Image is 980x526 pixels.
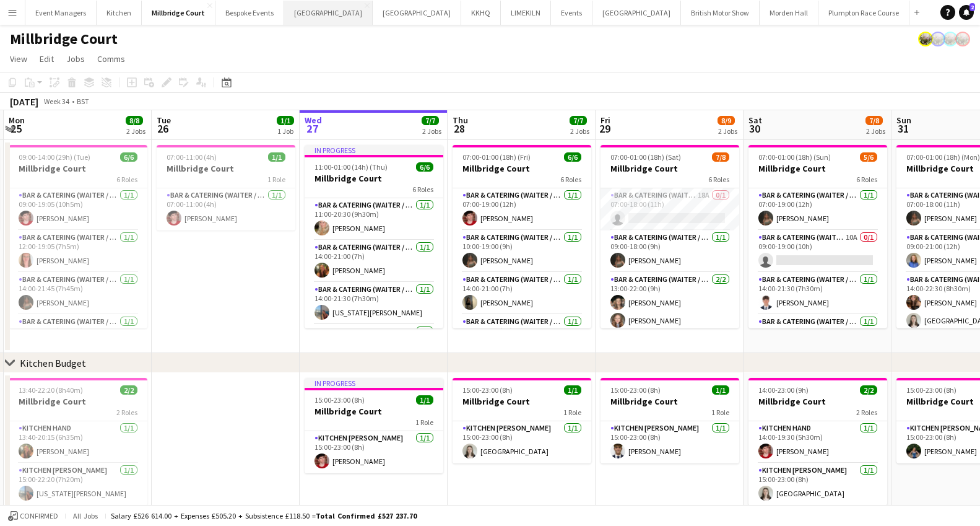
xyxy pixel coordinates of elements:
[373,1,461,25] button: [GEOGRAPHIC_DATA]
[20,512,58,520] span: Confirmed
[97,53,125,64] span: Comms
[601,115,610,126] span: Fri
[120,385,137,395] span: 2/2
[6,509,60,523] button: Confirmed
[592,1,681,25] button: [GEOGRAPHIC_DATA]
[601,421,739,463] app-card-role: Kitchen [PERSON_NAME]1/115:00-23:00 (8h)[PERSON_NAME]
[61,51,90,67] a: Jobs
[906,152,980,162] span: 07:00-01:00 (18h) (Mon)
[601,378,739,463] app-job-card: 15:00-23:00 (8h)1/1Millbridge Court1 RoleKitchen [PERSON_NAME]1/115:00-23:00 (8h)[PERSON_NAME]
[955,32,970,46] app-user-avatar: Staffing Manager
[943,32,958,46] app-user-avatar: Staffing Manager
[748,396,887,407] h3: Millbridge Court
[277,116,294,125] span: 1/1
[818,1,909,25] button: Plumpton Race Course
[501,1,551,25] button: LIMEKILN
[462,152,531,162] span: 07:00-01:00 (18h) (Fri)
[681,1,760,25] button: British Motor Show
[711,408,729,417] span: 1 Role
[157,163,295,174] h3: Millbridge Court
[305,173,443,184] h3: Millbridge Court
[97,1,142,25] button: Kitchen
[305,198,443,240] app-card-role: Bar & Catering (Waiter / waitress)1/111:00-20:30 (9h30m)[PERSON_NAME]
[116,175,137,184] span: 6 Roles
[66,53,85,64] span: Jobs
[314,162,388,172] span: 11:00-01:00 (14h) (Thu)
[10,53,27,64] span: View
[453,378,591,463] div: 15:00-23:00 (8h)1/1Millbridge Court1 RoleKitchen [PERSON_NAME]1/115:00-23:00 (8h)[GEOGRAPHIC_DATA]
[71,511,100,520] span: All jobs
[453,396,591,407] h3: Millbridge Court
[453,315,591,357] app-card-role: Bar & Catering (Waiter / waitress)1/114:00-22:00 (8h)
[708,175,729,184] span: 6 Roles
[601,163,739,174] h3: Millbridge Court
[9,396,147,407] h3: Millbridge Court
[453,421,591,463] app-card-role: Kitchen [PERSON_NAME]1/115:00-23:00 (8h)[GEOGRAPHIC_DATA]
[35,51,59,67] a: Edit
[268,152,285,162] span: 1/1
[748,115,762,126] span: Sat
[19,152,90,162] span: 09:00-14:00 (29h) (Tue)
[748,230,887,273] app-card-role: Bar & Catering (Waiter / waitress)10A0/109:00-19:00 (10h)
[601,145,739,328] app-job-card: 07:00-01:00 (18h) (Sat)7/8Millbridge Court6 RolesBar & Catering (Waiter / waitress)18A0/107:00-18...
[305,431,443,473] app-card-role: Kitchen [PERSON_NAME]1/115:00-23:00 (8h)[PERSON_NAME]
[305,406,443,417] h3: Millbridge Court
[451,121,468,136] span: 28
[120,152,137,162] span: 6/6
[126,116,143,125] span: 8/8
[453,273,591,315] app-card-role: Bar & Catering (Waiter / waitress)1/114:00-21:00 (7h)[PERSON_NAME]
[167,152,217,162] span: 07:00-11:00 (4h)
[865,116,883,125] span: 7/8
[157,115,171,126] span: Tue
[9,421,147,463] app-card-role: Kitchen Hand1/113:40-20:15 (6h35m)[PERSON_NAME]
[760,1,818,25] button: Morden Hall
[748,378,887,506] app-job-card: 14:00-23:00 (9h)2/2Millbridge Court2 RolesKitchen Hand1/114:00-19:30 (5h30m)[PERSON_NAME]Kitchen ...
[157,145,295,230] app-job-card: 07:00-11:00 (4h)1/1Millbridge Court1 RoleBar & Catering (Waiter / waitress)1/107:00-11:00 (4h)[PE...
[712,385,729,395] span: 1/1
[305,145,443,328] app-job-card: In progress11:00-01:00 (14h) (Thu)6/6Millbridge Court6 RolesBar & Catering (Waiter / waitress)1/1...
[215,1,284,25] button: Bespoke Events
[9,463,147,506] app-card-role: Kitchen [PERSON_NAME]1/115:00-22:20 (7h20m)[US_STATE][PERSON_NAME]
[305,325,443,367] app-card-role: Bar & Catering (Waiter / waitress)1/1
[758,385,809,395] span: 14:00-23:00 (9h)
[9,188,147,230] app-card-role: Bar & Catering (Waiter / waitress)1/109:00-19:05 (10h5m)[PERSON_NAME]
[305,115,322,126] span: Wed
[19,385,83,395] span: 13:40-22:20 (8h40m)
[40,53,54,64] span: Edit
[157,188,295,230] app-card-role: Bar & Catering (Waiter / waitress)1/107:00-11:00 (4h)[PERSON_NAME]
[9,230,147,273] app-card-role: Bar & Catering (Waiter / waitress)1/112:00-19:05 (7h5m)[PERSON_NAME]
[758,152,831,162] span: 07:00-01:00 (18h) (Sun)
[5,51,32,67] a: View
[111,511,417,520] div: Salary £526 614.00 + Expenses £505.20 + Subsistence £118.50 =
[453,145,591,328] app-job-card: 07:00-01:00 (18h) (Fri)6/6Millbridge Court6 RolesBar & Catering (Waiter / waitress)1/107:00-19:00...
[41,97,72,106] span: Week 34
[126,126,145,136] div: 2 Jobs
[601,273,739,333] app-card-role: Bar & Catering (Waiter / waitress)2/213:00-22:00 (9h)[PERSON_NAME][PERSON_NAME]
[896,115,911,126] span: Sun
[610,385,661,395] span: 15:00-23:00 (8h)
[412,185,433,194] span: 6 Roles
[551,1,592,25] button: Events
[748,145,887,328] app-job-card: 07:00-01:00 (18h) (Sun)5/6Millbridge Court6 RolesBar & Catering (Waiter / waitress)1/107:00-19:00...
[462,385,513,395] span: 15:00-23:00 (8h)
[305,378,443,388] div: In progress
[601,188,739,230] app-card-role: Bar & Catering (Waiter / waitress)18A0/107:00-18:00 (11h)
[9,145,147,328] app-job-card: 09:00-14:00 (29h) (Tue)6/6Millbridge Court6 RolesBar & Catering (Waiter / waitress)1/109:00-19:05...
[959,5,974,20] a: 2
[9,273,147,315] app-card-role: Bar & Catering (Waiter / waitress)1/114:00-21:45 (7h45m)[PERSON_NAME]
[142,1,215,25] button: Millbridge Court
[718,116,735,125] span: 8/9
[316,511,417,520] span: Total Confirmed £527 237.70
[918,32,933,46] app-user-avatar: Staffing Manager
[416,162,433,172] span: 6/6
[305,378,443,473] app-job-card: In progress15:00-23:00 (8h)1/1Millbridge Court1 RoleKitchen [PERSON_NAME]1/115:00-23:00 (8h)[PERS...
[9,378,147,506] div: 13:40-22:20 (8h40m)2/2Millbridge Court2 RolesKitchen Hand1/113:40-20:15 (6h35m)[PERSON_NAME]Kitch...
